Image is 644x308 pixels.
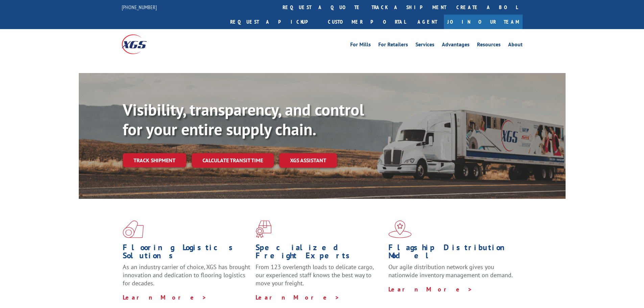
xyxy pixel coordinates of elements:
[123,263,250,287] span: As an industry carrier of choice, XGS has brought innovation and dedication to flooring logistics...
[442,42,470,49] a: Advantages
[256,243,383,263] h1: Specialized Freight Experts
[444,15,523,29] a: Join Our Team
[388,263,513,279] span: Our agile distribution network gives you nationwide inventory management on demand.
[477,42,501,49] a: Resources
[256,220,271,238] img: xgs-icon-focused-on-flooring-red
[225,15,323,29] a: Request a pickup
[508,42,523,49] a: About
[323,15,411,29] a: Customer Portal
[256,263,383,293] p: From 123 overlength loads to delicate cargo, our experienced staff knows the best way to move you...
[123,220,144,238] img: xgs-icon-total-supply-chain-intelligence-red
[388,220,412,238] img: xgs-icon-flagship-distribution-model-red
[123,99,364,140] b: Visibility, transparency, and control for your entire supply chain.
[378,42,408,49] a: For Retailers
[388,243,516,263] h1: Flagship Distribution Model
[123,243,251,263] h1: Flooring Logistics Solutions
[411,15,444,29] a: Agent
[388,285,473,293] a: Learn More >
[123,153,186,167] a: Track shipment
[279,153,337,168] a: XGS ASSISTANT
[122,4,157,10] a: [PHONE_NUMBER]
[350,42,371,49] a: For Mills
[415,42,434,49] a: Services
[123,293,207,301] a: Learn More >
[192,153,274,168] a: Calculate transit time
[256,293,340,301] a: Learn More >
